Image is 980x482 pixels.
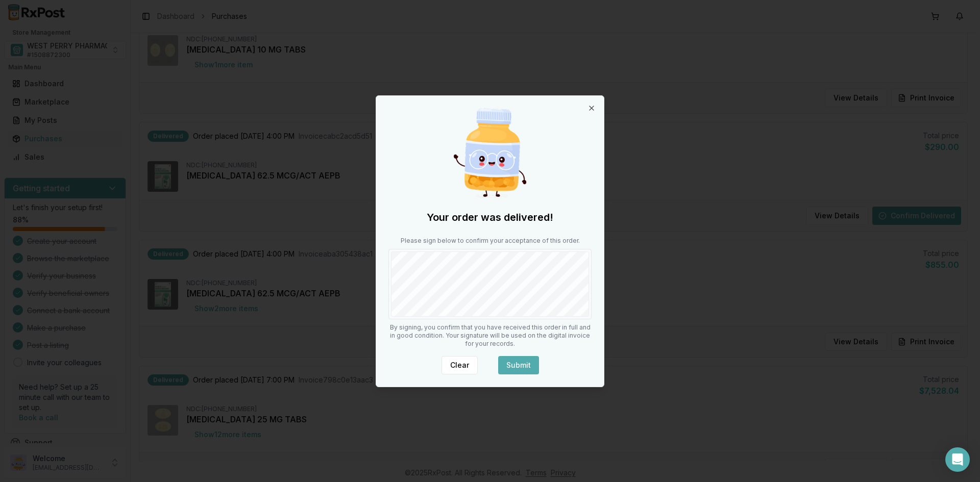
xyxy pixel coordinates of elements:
[441,104,539,202] img: Happy Pill Bottle
[498,356,539,374] button: Submit
[388,210,592,224] h2: Your order was delivered!
[388,323,592,348] p: By signing, you confirm that you have received this order in full and in good condition. Your sig...
[388,237,592,245] p: Please sign below to confirm your acceptance of this order.
[442,356,478,374] button: Clear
